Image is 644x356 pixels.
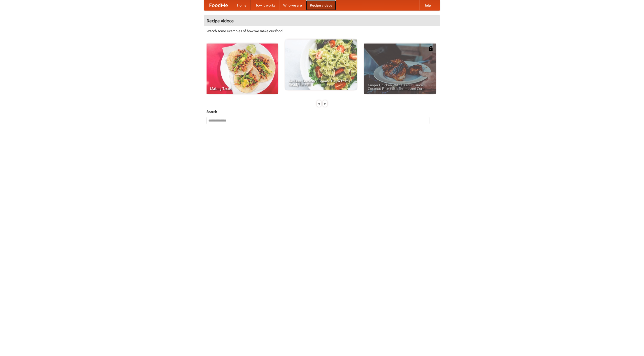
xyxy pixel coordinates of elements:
img: 483408.png [428,46,433,51]
div: « [317,100,321,107]
p: Watch some examples of how we make our food! [207,28,437,33]
a: Who we are [279,0,306,10]
a: Making Tacos [207,44,278,94]
a: How it works [251,0,279,10]
a: FoodMe [204,0,233,10]
h5: Search [207,109,437,114]
a: Recipe videos [306,0,336,10]
a: An Easy, Summery Tomato Pasta That's Ready for Fall [285,39,357,90]
div: » [323,100,327,107]
a: Home [233,0,251,10]
h4: Recipe videos [204,16,440,26]
span: An Easy, Summery Tomato Pasta That's Ready for Fall [289,79,353,86]
span: Making Tacos [210,87,274,90]
a: Help [419,0,435,10]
